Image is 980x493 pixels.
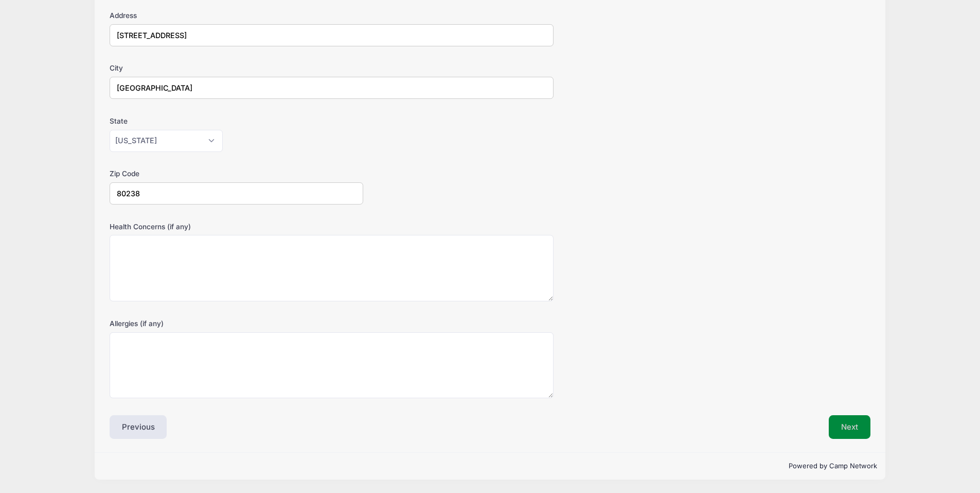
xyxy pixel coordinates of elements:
[110,222,363,232] label: Health Concerns (if any)
[110,415,167,439] button: Previous
[110,116,363,126] label: State
[110,63,363,73] label: City
[110,10,363,21] label: Address
[110,182,363,205] input: xxxxx
[829,415,870,439] button: Next
[103,461,877,471] p: Powered by Camp Network
[110,318,363,329] label: Allergies (if any)
[110,168,363,179] label: Zip Code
